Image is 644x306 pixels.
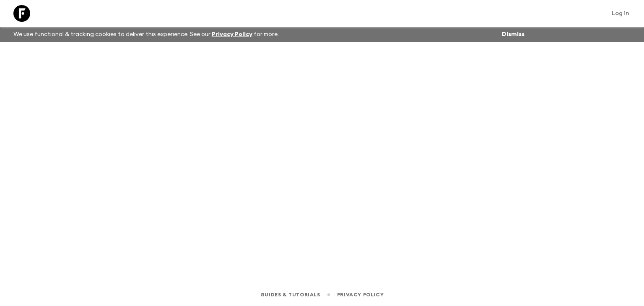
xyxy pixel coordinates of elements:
a: Guides & Tutorials [260,290,320,299]
button: Dismiss [500,29,527,40]
a: Log in [607,8,634,19]
p: We use functional & tracking cookies to deliver this experience. See our for more. [10,27,282,42]
a: Privacy Policy [212,31,252,37]
a: Privacy Policy [337,290,384,299]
